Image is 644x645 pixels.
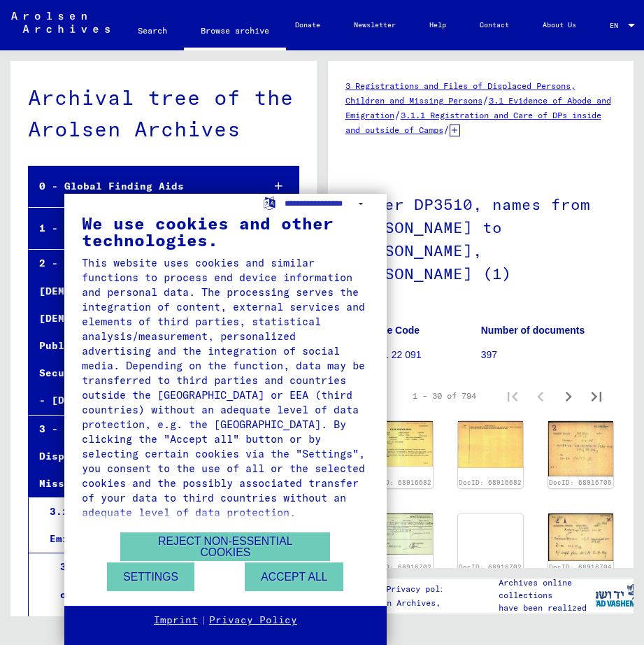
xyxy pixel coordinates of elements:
button: Settings [107,562,194,591]
button: Accept all [245,562,343,591]
button: Reject non-essential cookies [120,532,330,561]
div: We use cookies and other technologies. [82,215,369,248]
div: This website uses cookies and similar functions to process end device information and personal da... [82,255,369,520]
a: Privacy Policy [209,614,297,628]
a: Imprint [154,614,198,628]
